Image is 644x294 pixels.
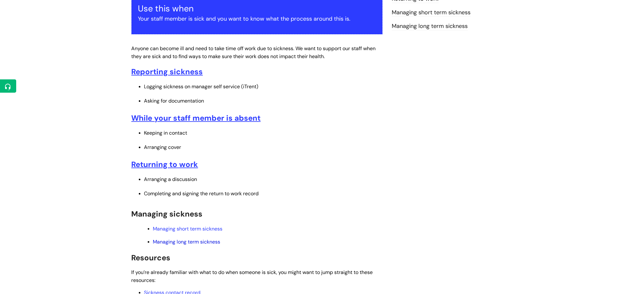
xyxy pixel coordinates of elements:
a: Managing short term sickness [392,9,471,17]
span: Anyone can become ill and need to take time off work due to sickness. We want to support our staf... [132,45,376,60]
a: Managing long term sickness [392,22,468,30]
a: Managing short term sickness [153,225,223,232]
span: Resources [132,253,171,263]
a: Returning to work [132,159,198,169]
span: Logging sickness on manager self service (iTrent) [144,83,259,90]
span: If you’re already familiar with what to do when someone is sick, you might want to jump straight ... [132,269,373,284]
span: Managing sickness [132,209,203,219]
a: Managing long term sickness [153,238,220,245]
span: Arranging cover [144,144,181,150]
span: Completing and signing the return to work record [144,190,259,197]
span: Asking for documentation [144,97,204,104]
h3: Use this when [138,3,376,14]
p: Your staff member is sick and you want to know what the process around this is. [138,14,376,24]
span: Keeping in contact [144,130,187,136]
span: Arranging a discussion [144,176,197,183]
a: While your staff member is absent [132,113,261,123]
a: Reporting sickness [132,67,203,77]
